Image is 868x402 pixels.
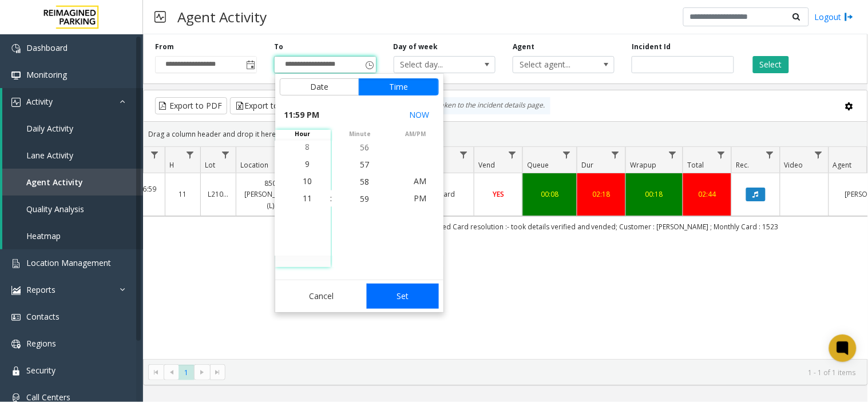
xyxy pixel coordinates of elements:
[26,311,60,322] span: Contacts
[2,222,143,249] a: Heatmap
[2,196,143,222] a: Quality Analysis
[559,147,574,162] a: Queue Filter Menu
[478,160,495,170] span: Vend
[155,42,174,52] label: From
[513,57,594,73] span: Select agent...
[280,78,359,95] button: Date tab
[274,42,283,52] label: To
[244,57,256,73] span: Toggle popup
[394,57,475,73] span: Select day...
[144,124,867,144] div: Drag a column header and drop it here to group by that column
[11,286,21,295] img: 'icon'
[303,176,312,186] span: 10
[208,189,229,200] a: L21091600
[306,158,310,169] span: 9
[360,159,370,170] span: 57
[530,189,570,200] a: 00:08
[513,42,534,52] label: Agent
[2,115,143,142] a: Daily Activity
[169,160,175,170] span: H
[394,42,438,52] label: Day of week
[784,160,803,170] span: Video
[243,178,298,211] a: 850 [PERSON_NAME] (L)
[632,42,671,52] label: Incident Id
[493,189,504,199] span: YES
[205,160,215,170] span: Lot
[405,105,434,125] button: Select now
[2,169,143,196] a: Agent Activity
[218,147,233,162] a: Lot Filter Menu
[687,160,704,170] span: Total
[481,189,516,200] a: YES
[26,338,56,349] span: Regions
[505,147,520,162] a: Vend Filter Menu
[11,367,21,376] img: 'icon'
[714,147,729,162] a: Total Filter Menu
[736,160,749,170] span: Rec.
[690,189,724,200] a: 02:44
[11,98,21,107] img: 'icon'
[155,97,227,114] button: Export to PDF
[845,11,854,23] img: logout
[584,189,619,200] a: 02:18
[306,141,310,152] span: 8
[2,88,143,115] a: Activity
[275,130,331,138] span: hour
[363,57,376,73] span: Toggle popup
[280,284,364,309] button: Cancel
[154,3,166,31] img: pageIcon
[359,78,439,95] button: Time tab
[630,160,656,170] span: Wrapup
[11,340,21,349] img: 'icon'
[26,150,73,161] span: Lane Activity
[360,176,370,187] span: 58
[2,142,143,169] a: Lane Activity
[388,130,443,138] span: AM/PM
[762,147,778,162] a: Rec. Filter Menu
[527,160,549,170] span: Queue
[26,230,61,241] span: Heatmap
[581,160,593,170] span: Dur
[332,130,388,138] span: minute
[414,193,427,204] span: PM
[26,257,111,268] span: Location Management
[360,142,370,153] span: 56
[665,147,680,162] a: Wrapup Filter Menu
[26,42,68,53] span: Dashboard
[26,204,84,214] span: Quality Analysis
[811,147,826,162] a: Video Filter Menu
[753,56,789,73] button: Select
[26,177,83,188] span: Agent Activity
[26,123,73,134] span: Daily Activity
[456,147,471,162] a: Issue Filter Menu
[232,368,856,377] kendo-pager-info: 1 - 1 of 1 items
[26,69,67,80] span: Monitoring
[284,107,320,123] span: 11:59 PM
[144,147,867,359] div: Data table
[360,193,370,204] span: 59
[11,259,21,268] img: 'icon'
[11,313,21,322] img: 'icon'
[833,160,852,170] span: Agent
[179,365,194,380] span: Page 1
[303,193,312,204] span: 11
[414,176,427,186] span: AM
[815,11,854,23] a: Logout
[26,284,56,295] span: Reports
[608,147,623,162] a: Dur Filter Menu
[183,147,198,162] a: H Filter Menu
[172,189,193,200] a: 11
[331,193,332,204] div: :
[11,71,21,80] img: 'icon'
[240,160,268,170] span: Location
[633,189,676,200] a: 00:18
[11,44,21,53] img: 'icon'
[26,96,53,107] span: Activity
[147,147,162,162] a: Date Filter Menu
[172,3,272,31] h3: Agent Activity
[367,284,439,309] button: Set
